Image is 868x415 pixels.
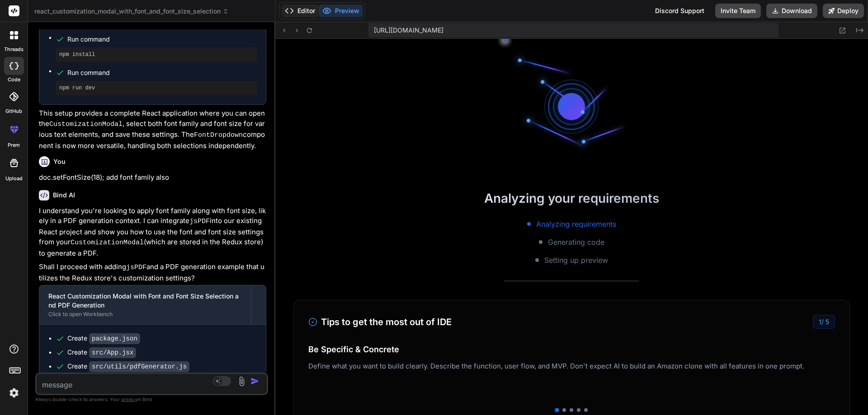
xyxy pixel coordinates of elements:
[59,84,253,92] pre: npm run dev
[34,7,229,16] span: react_customization_modal_with_font_and_font_size_selection
[823,4,864,18] button: Deploy
[536,219,616,229] span: Analyzing requirements
[5,107,22,115] label: GitHub
[250,377,259,386] img: icon
[39,262,266,283] p: Shall I proceed with adding and a PDF generation example that utilizes the Redux store's customiz...
[67,348,136,357] div: Create
[39,108,266,151] p: This setup provides a complete React application where you can open the , select both font family...
[53,191,75,200] h6: Bind AI
[89,333,140,344] code: package.json
[8,76,20,84] label: code
[308,343,835,355] h4: Be Specific & Concrete
[275,189,868,208] h2: Analyzing your requirements
[5,175,23,182] label: Upload
[189,218,210,225] code: jsPDF
[236,376,247,387] img: attachment
[8,141,20,149] label: prem
[6,385,22,401] img: settings
[67,35,257,44] span: Run command
[319,5,363,17] button: Preview
[281,5,319,17] button: Editor
[126,264,146,271] code: jsPDF
[53,157,66,166] h6: You
[121,396,137,402] span: privacy
[39,206,266,259] p: I understand you're looking to apply font family along with font size, likely in a PDF generation...
[826,318,829,326] span: 5
[48,311,242,318] div: Click to open Workbench
[35,395,268,404] p: Always double-check its answers. Your in Bind
[39,173,266,183] p: doc.setFontSize(18); add font family also
[48,292,242,310] div: React Customization Modal with Font and Font Size Selection and PDF Generation
[813,315,835,329] div: /
[715,4,761,18] button: Invite Team
[650,4,710,18] div: Discord Support
[49,121,123,128] code: CustomizationModal
[67,334,140,343] div: Create
[71,239,144,247] code: CustomizationModal
[89,361,189,372] code: src/utils/pdfGenerator.js
[67,68,257,77] span: Run command
[374,26,443,35] span: [URL][DOMAIN_NAME]
[548,237,604,247] span: Generating code
[194,131,243,139] code: FontDropdown
[67,362,189,371] div: Create
[4,46,24,53] label: threads
[308,315,452,329] h3: Tips to get the most out of IDE
[59,51,253,58] pre: npm install
[89,347,136,358] code: src/App.jsx
[766,4,817,18] button: Download
[819,318,821,326] span: 1
[39,285,251,324] button: React Customization Modal with Font and Font Size Selection and PDF GenerationClick to open Workb...
[544,255,608,266] span: Setting up preview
